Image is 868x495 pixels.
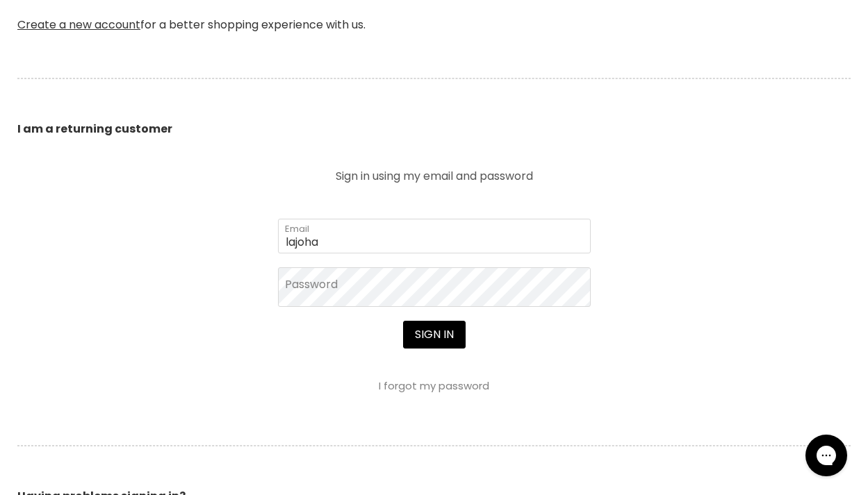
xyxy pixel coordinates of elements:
a: I forgot my password [379,378,489,393]
a: Create a new account [17,17,140,33]
iframe: Gorgias live chat messenger [799,430,854,481]
p: Sign in using my email and password [278,171,591,182]
button: Sign in [403,321,466,349]
b: I am a returning customer [17,121,172,137]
